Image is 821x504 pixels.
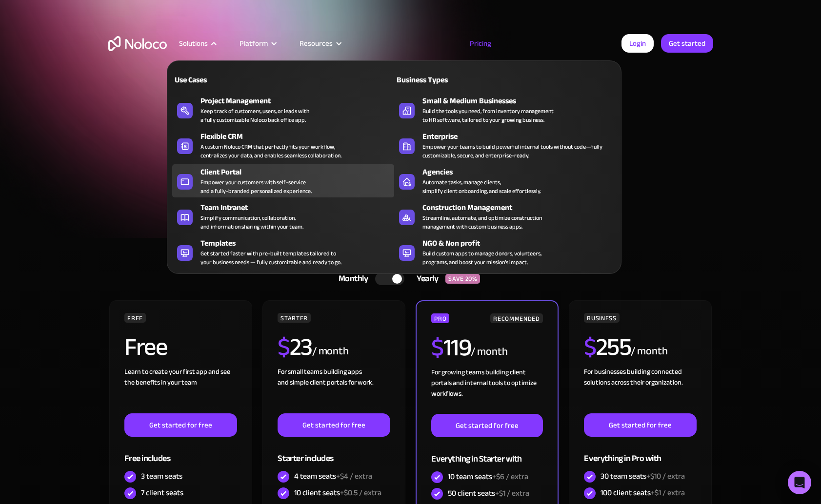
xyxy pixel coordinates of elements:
[584,413,696,437] a: Get started for free
[294,487,381,498] div: 10 client seats
[422,237,621,249] div: NGO & Non profit
[646,469,685,484] span: +$10 / extra
[422,131,621,142] div: Enterprise
[422,95,621,107] div: Small & Medium Businesses
[394,129,616,162] a: EnterpriseEmpower your teams to build powerful internal tools without code—fully customizable, se...
[278,335,312,359] h2: 23
[394,200,616,233] a: Construction ManagementStreamline, automate, and optimize constructionmanagement with custom busi...
[200,107,309,124] div: Keep track of customers, users, or leads with a fully customizable Noloco back office app.
[422,166,621,178] div: Agencies
[172,93,394,126] a: Project ManagementKeep track of customers, users, or leads witha fully customizable Noloco back o...
[326,271,376,286] div: Monthly
[788,471,811,494] div: Open Intercom Messenger
[584,313,619,323] div: BUSINESS
[601,487,685,498] div: 100 client seats
[448,471,528,482] div: 10 team seats
[167,47,621,274] nav: Solutions
[227,37,287,50] div: Platform
[172,68,394,91] a: Use Cases
[240,37,268,50] div: Platform
[661,34,713,53] a: Get started
[584,324,596,370] span: $
[108,36,167,51] a: home
[495,486,529,501] span: +$1 / extra
[431,367,542,414] div: For growing teams building client portals and internal tools to optimize workflows.
[200,166,399,178] div: Client Portal
[172,74,279,86] div: Use Cases
[631,344,667,359] div: / month
[124,335,167,359] h2: Free
[422,107,554,124] div: Build the tools you need, from inventory management to HR software, tailored to your growing busi...
[431,414,542,437] a: Get started for free
[422,178,541,195] div: Automate tasks, manage clients, simplify client onboarding, and scale effortlessly.
[422,202,621,213] div: Construction Management
[431,313,449,323] div: PRO
[200,237,399,249] div: Templates
[422,213,542,231] div: Streamline, automate, and optimize construction management with custom business apps.
[124,413,237,437] a: Get started for free
[200,95,399,107] div: Project Management
[621,34,654,53] a: Login
[601,471,685,482] div: 30 team seats
[172,164,394,197] a: Client PortalEmpower your customers with self-serviceand a fully-branded personalized experience.
[287,37,352,50] div: Resources
[124,367,237,413] div: Learn to create your first app and see the benefits in your team ‍
[394,164,616,197] a: AgenciesAutomate tasks, manage clients,simplify client onboarding, and scale effortlessly.
[490,313,542,323] div: RECOMMENDED
[394,68,616,91] a: Business Types
[584,367,696,413] div: For businesses building connected solutions across their organization. ‍
[172,129,394,162] a: Flexible CRMA custom Noloco CRM that perfectly fits your workflow,centralizes your data, and enab...
[404,271,445,286] div: Yearly
[124,437,237,468] div: Free includes
[167,37,227,50] div: Solutions
[394,93,616,126] a: Small & Medium BusinessesBuild the tools you need, from inventory managementto HR software, tailo...
[108,102,713,132] h1: A plan for organizations of all sizes
[445,274,480,284] div: SAVE 20%
[200,131,399,142] div: Flexible CRM
[471,344,507,360] div: / month
[584,335,631,359] h2: 255
[200,178,312,195] div: Empower your customers with self-service and a fully-branded personalized experience.
[458,37,503,50] a: Pricing
[172,235,394,269] a: TemplatesGet started faster with pre-built templates tailored toyour business needs — fully custo...
[200,202,399,213] div: Team Intranet
[200,213,303,231] div: Simplify communication, collaboration, and information sharing within your team.
[200,142,341,160] div: A custom Noloco CRM that perfectly fits your workflow, centralizes your data, and enables seamles...
[278,313,310,323] div: STARTER
[584,437,696,468] div: Everything in Pro with
[278,367,390,413] div: For small teams building apps and simple client portals for work. ‍
[336,469,372,484] span: +$4 / extra
[651,485,685,500] span: +$1 / extra
[394,74,501,86] div: Business Types
[278,324,290,370] span: $
[431,335,471,360] h2: 119
[422,249,541,267] div: Build custom apps to manage donors, volunteers, programs, and boost your mission’s impact.
[124,313,146,323] div: FREE
[200,249,341,267] div: Get started faster with pre-built templates tailored to your business needs — fully customizable ...
[492,469,528,484] span: +$6 / extra
[294,471,372,482] div: 4 team seats
[179,37,208,50] div: Solutions
[141,487,183,498] div: 7 client seats
[278,437,390,468] div: Starter includes
[312,344,349,359] div: / month
[172,200,394,233] a: Team IntranetSimplify communication, collaboration,and information sharing within your team.
[431,437,542,469] div: Everything in Starter with
[340,485,381,500] span: +$0.5 / extra
[422,142,611,160] div: Empower your teams to build powerful internal tools without code—fully customizable, secure, and ...
[394,235,616,269] a: NGO & Non profitBuild custom apps to manage donors, volunteers,programs, and boost your mission’s...
[300,37,333,50] div: Resources
[431,325,443,370] span: $
[141,471,182,482] div: 3 team seats
[448,488,529,499] div: 50 client seats
[278,413,390,437] a: Get started for free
